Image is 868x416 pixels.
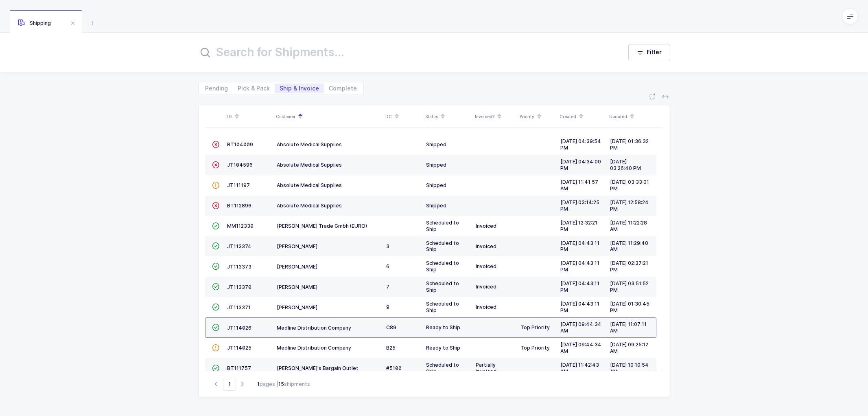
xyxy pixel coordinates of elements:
span: Scheduled to Ship [426,260,459,273]
span: BT112896 [227,202,251,209]
span: [DATE] 10:10:54 AM [610,362,649,374]
span: [PERSON_NAME] [277,243,317,249]
span: [DATE] 03:51:52 PM [610,280,649,293]
span: [DATE] 04:43:11 PM [560,301,599,313]
span: [DATE] 11:42:43 AM [560,362,599,374]
span: [DATE] 01:36:32 PM [610,138,649,151]
div: Customer [276,110,380,123]
div: Created [560,110,604,123]
span: Absolute Medical Supplies [277,202,342,209]
span: JT111197 [227,182,250,188]
span: Scheduled to Ship [426,362,459,374]
div: ID [226,110,271,123]
span: [DATE] 09:25:12 AM [610,341,648,354]
div: Status [425,110,470,123]
span: 9 [386,304,389,310]
span: JT113374 [227,243,251,249]
span: Ship & Invoice [280,86,319,91]
span: [DATE] 04:43:11 PM [560,280,599,293]
b: 1 [257,381,260,387]
div: Invoiced [476,263,514,270]
div: DC [385,110,420,123]
span: Scheduled to Ship [426,240,459,253]
span:  [212,141,219,147]
span: Shipped [426,182,446,188]
span:  [212,345,219,351]
span:  [212,202,219,209]
span: [DATE] 04:43:11 PM [560,240,599,253]
span: BT104009 [227,141,253,147]
span: Absolute Medical Supplies [277,162,342,168]
span: [DATE] 11:41:57 AM [560,179,598,191]
span:  [212,263,219,269]
span:  [212,324,219,330]
span:  [212,182,219,188]
span: [DATE] 04:34:00 PM [560,158,601,171]
span: Scheduled to Ship [426,301,459,313]
span: 3 [386,243,389,249]
div: Priority [520,110,555,123]
span: [DATE] 04:43:11 PM [560,260,599,273]
div: pages | shipments [257,381,310,388]
span: [PERSON_NAME] [277,264,317,270]
div: Partially Invoiced [476,362,514,375]
button: Filter [628,44,670,60]
span: [DATE] 02:37:21 PM [610,260,648,273]
span: JT114025 [227,345,251,351]
span: Top Priority [520,324,550,330]
span: [DATE] 03:33:01 PM [610,179,649,191]
span: [PERSON_NAME]'s Bargain Outlet [277,365,359,371]
span: BT111757 [227,365,251,371]
span: 6 [386,263,389,269]
span: Shipped [426,162,446,168]
div: Updated [609,110,654,123]
span: JT114026 [227,325,251,331]
b: 15 [278,381,284,387]
span: [DATE] 12:32:21 PM [560,220,597,232]
span: Medline Distribution Company [277,325,351,331]
span: [DATE] 03:26:40 PM [610,158,641,171]
span: [DATE] 04:39:54 PM [560,138,601,151]
span: JT113371 [227,304,251,310]
span: JT104596 [227,162,253,168]
div: Invoiced [476,304,514,310]
span:  [212,243,219,249]
span: Complete [329,86,357,91]
span: 7 [386,284,389,290]
span: Go to [223,378,236,391]
div: Invoiced [476,243,514,250]
span: Top Priority [520,345,550,351]
span: Pick & Pack [238,86,270,91]
span: Scheduled to Ship [426,220,459,232]
div: Invoiced? [475,110,515,123]
div: Invoiced [476,284,514,290]
span: Ready to Ship [426,324,460,330]
span: [DATE] 09:44:34 AM [560,341,601,354]
span: Filter [647,48,662,56]
span: Shipped [426,141,446,147]
span: [DATE] 11:22:28 AM [610,220,647,232]
span:  [212,162,219,168]
span: Absolute Medical Supplies [277,182,342,188]
span: [DATE] 11:07:11 AM [610,321,647,334]
span: [PERSON_NAME] [277,304,317,310]
input: Search for Shipments... [198,42,612,62]
span: #5100 [386,365,402,371]
span: Medline Distribution Company [277,345,351,351]
span: Shipping [18,20,51,26]
span:  [212,284,219,290]
span: JT113370 [227,284,251,290]
span: [PERSON_NAME] [277,284,317,290]
span: [DATE] 09:44:34 AM [560,321,601,334]
span: MM112330 [227,223,254,229]
span: Scheduled to Ship [426,280,459,293]
span: [DATE] 12:58:24 PM [610,199,649,212]
span: JT113373 [227,264,251,270]
span:  [212,223,219,229]
span: [PERSON_NAME] Trade Gmbh (EURO) [277,223,367,229]
span: Pending [205,86,228,91]
span: Absolute Medical Supplies [277,141,342,147]
span:  [212,304,219,310]
span: C89 [386,324,396,330]
span:  [212,365,219,371]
